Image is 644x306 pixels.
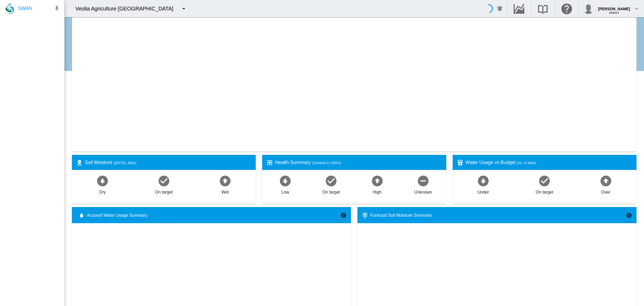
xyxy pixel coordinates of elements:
img: SWAN-Landscape-Logo-Colour-drop.png [5,3,14,14]
span: (Sentinel-2 | NDVI) [312,161,341,165]
md-icon: icon-checkbox-marked-circle [158,174,170,187]
div: Dry [99,187,106,195]
md-icon: icon-arrow-down-bold-circle [477,174,490,187]
md-icon: icon-checkbox-marked-circle [538,174,551,187]
md-icon: Search the knowledge base [536,5,549,12]
md-icon: icon-information [340,212,347,219]
div: On target [155,187,173,195]
md-icon: icon-pin [54,5,60,12]
div: Under [477,187,489,195]
div: Veolia Agriculture [GEOGRAPHIC_DATA] [75,5,178,12]
md-icon: icon-chevron-down [633,5,640,12]
div: Wet [221,187,229,195]
md-icon: icon-thermometer-lines [362,212,368,219]
div: On target [536,187,553,195]
span: SWAN [18,5,32,12]
div: On target [322,187,340,195]
div: Health Summary [275,159,442,166]
div: Low [281,187,289,195]
span: (Admin) [609,11,619,14]
md-icon: icon-cup-water [457,159,463,166]
md-icon: icon-arrow-down-bold-circle [96,174,109,187]
md-icon: icon-information [626,212,632,219]
div: Forecast Soil Moisture Summary [370,212,626,218]
md-icon: icon-arrow-up-bold-circle [219,174,232,187]
md-icon: Click here for help [560,5,573,12]
div: Unknown [414,187,432,195]
md-icon: icon-water [78,212,85,219]
div: Soil Moisture [85,159,251,166]
span: ([DATE], Sites) [114,161,136,165]
md-icon: icon-minus-circle [417,174,430,187]
md-icon: icon-menu-down [181,5,187,12]
span: Account Water Usage Summary [87,212,340,218]
md-icon: icon-arrow-up-bold-circle [599,174,612,187]
div: High [373,187,382,195]
md-icon: Go to the Data Hub [513,5,525,12]
div: [PERSON_NAME] [598,4,630,9]
md-icon: icon-heart-box-outline [266,159,273,166]
md-icon: icon-arrow-up-bold-circle [371,174,384,187]
span: (no. of sites) [517,161,536,165]
div: Over [601,187,610,195]
md-icon: icon-arrow-down-bold-circle [279,174,292,187]
button: icon-bell-ring [495,3,505,14]
md-icon: icon-bell-ring [497,5,503,12]
button: icon-menu-down [178,3,189,14]
div: Water Usage vs Budget [466,159,632,166]
img: profile.jpg [583,3,594,14]
md-icon: icon-map-marker-radius [76,159,83,166]
md-icon: icon-checkbox-marked-circle [325,174,338,187]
